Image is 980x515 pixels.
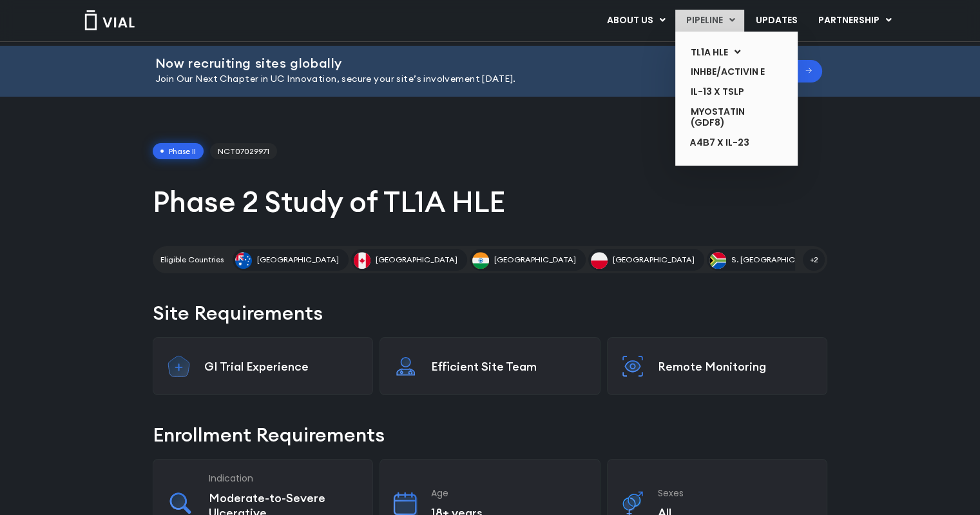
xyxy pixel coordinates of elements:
h2: Eligible Countries [160,254,224,266]
span: [GEOGRAPHIC_DATA] [494,254,576,266]
a: TL1A HLEMenu Toggle [680,43,774,63]
h3: Age [431,487,587,499]
a: IL-13 x TSLP [680,82,774,102]
h1: Phase 2 Study of TL1A HLE [153,183,827,220]
span: NCT07029971 [210,143,277,160]
a: PARTNERSHIPMenu Toggle [807,10,901,32]
p: Efficient Site Team [431,359,587,374]
a: UPDATES [745,10,807,32]
span: S. [GEOGRAPHIC_DATA] [731,254,822,266]
a: INHBE/ACTIVIN E [680,62,774,82]
a: ABOUT USMenu Toggle [596,10,675,32]
h2: Site Requirements [153,299,827,327]
span: Phase II [153,143,204,160]
p: Join Our Next Chapter in UC Innovation, secure your site’s involvement [DATE]. [155,72,687,86]
h3: Indication [209,472,360,484]
img: Poland [591,252,608,269]
a: MYOSTATIN (GDF8) [680,102,774,133]
p: Remote Monitoring [658,359,814,374]
h2: Enrollment Requirements [153,421,827,449]
span: [GEOGRAPHIC_DATA] [376,254,457,266]
p: GI Trial Experience [204,359,360,374]
span: +2 [803,249,825,271]
img: S. Africa [709,252,726,269]
h3: Sexes [658,487,814,499]
img: Vial Logo [84,10,135,30]
img: Australia [235,252,252,269]
img: Canada [354,252,370,269]
img: India [472,252,489,269]
span: [GEOGRAPHIC_DATA] [613,254,695,266]
span: [GEOGRAPHIC_DATA] [257,254,339,266]
a: PIPELINEMenu Toggle [675,10,744,32]
a: α4β7 x IL-23 [680,133,774,153]
h2: Now recruiting sites globally [155,56,687,70]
